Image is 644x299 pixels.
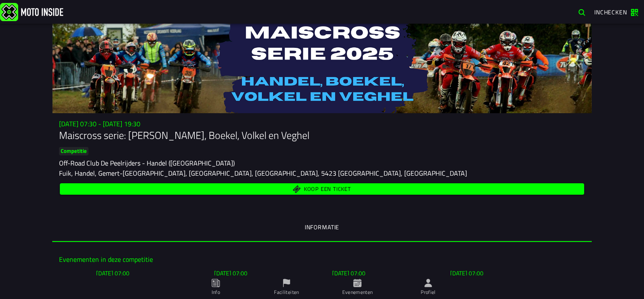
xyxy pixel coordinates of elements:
ion-text: Fuik, Handel, Gemert-[GEOGRAPHIC_DATA], [GEOGRAPHIC_DATA], [GEOGRAPHIC_DATA], 5423 [GEOGRAPHIC_DA... [59,168,467,178]
ion-label: Faciliteiten [274,288,299,296]
a: Inchecken [590,5,642,19]
ion-label: Profiel [421,288,436,296]
h1: Maiscross serie: [PERSON_NAME], Boekel, Volkel en Veghel [59,128,585,142]
ion-text: Competitie [61,147,87,155]
ion-text: [DATE] 07:00 [450,269,483,277]
span: Koop een ticket [304,186,351,192]
ion-text: [DATE] 07:00 [332,269,365,277]
ion-label: Info [212,288,220,296]
h3: Evenementen in deze competitie [59,256,585,264]
ion-text: Off-Road Club De Peelrijders - Handel ([GEOGRAPHIC_DATA]) [59,158,235,168]
ion-label: Evenementen [342,288,373,296]
h3: [DATE] 07:30 - [DATE] 19:30 [59,120,585,128]
ion-text: [DATE] 07:00 [214,269,247,277]
ion-text: [DATE] 07:00 [96,269,129,277]
span: Inchecken [594,8,627,16]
